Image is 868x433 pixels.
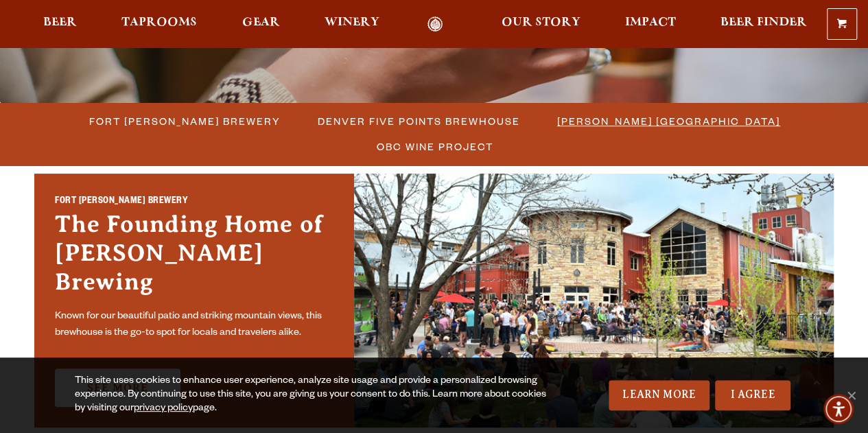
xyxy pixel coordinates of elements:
a: Learn More [609,380,709,410]
a: Beer [34,16,86,32]
a: [PERSON_NAME] [GEOGRAPHIC_DATA] [549,111,787,131]
p: Known for our beautiful patio and striking mountain views, this brewhouse is the go-to spot for l... [55,309,333,342]
a: privacy policy [134,403,193,414]
span: [PERSON_NAME] [GEOGRAPHIC_DATA] [557,111,780,131]
a: Our Story [493,16,589,32]
div: Accessibility Menu [823,394,854,424]
span: Our Story [502,17,580,28]
a: Winery [316,16,388,32]
a: Gear [233,16,289,32]
span: Beer Finder [720,17,807,28]
span: Impact [625,17,676,28]
h2: Fort [PERSON_NAME] Brewery [55,195,333,211]
span: Winery [325,17,379,28]
span: Beer [43,17,77,28]
span: Gear [242,17,280,28]
a: Impact [616,16,685,32]
a: Beer Finder [712,16,816,32]
span: OBC Wine Project [377,137,493,156]
div: This site uses cookies to enhance user experience, analyze site usage and provide a personalized ... [75,375,554,416]
a: Fort [PERSON_NAME] Brewery [81,111,288,131]
a: Taprooms [113,16,206,32]
span: Fort [PERSON_NAME] Brewery [89,111,281,131]
span: Taprooms [121,17,197,28]
a: OBC Wine Project [368,137,500,156]
img: Fort Collins Brewery & Taproom' [354,174,834,428]
a: Denver Five Points Brewhouse [309,111,527,131]
h3: The Founding Home of [PERSON_NAME] Brewing [55,210,333,303]
a: I Agree [715,380,790,410]
span: Denver Five Points Brewhouse [318,111,520,131]
a: Odell Home [410,16,461,32]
